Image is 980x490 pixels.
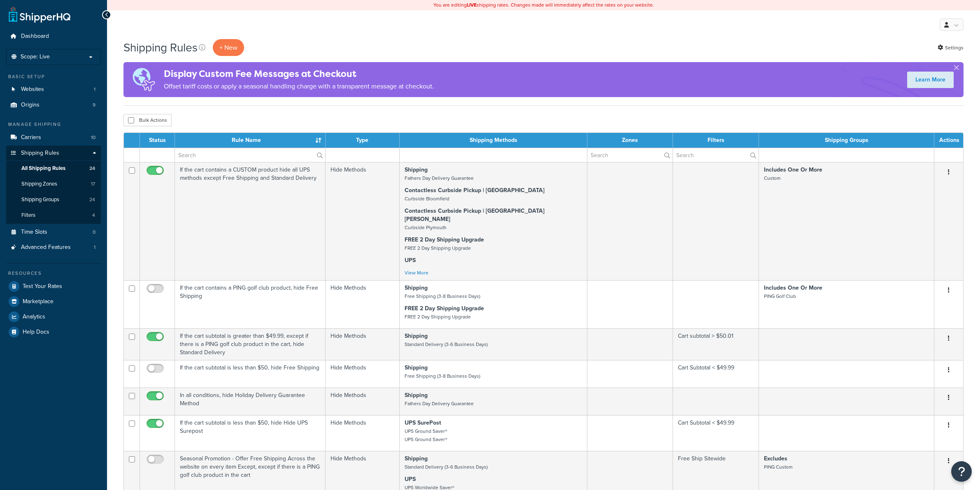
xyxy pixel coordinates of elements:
span: 17 [91,181,95,188]
span: 24 [89,165,95,172]
td: Hide Methods [326,328,400,360]
li: Filters [6,208,101,223]
span: 4 [92,212,95,219]
th: Filters [673,133,759,148]
span: 10 [91,134,95,141]
li: Test Your Rates [6,279,101,294]
small: UPS Ground Saver® UPS Ground Saver® [405,427,447,443]
small: Fathers Day Delivery Guarantee [405,400,474,407]
td: Hide Methods [326,360,400,388]
p: + New [213,39,244,56]
strong: Includes One Or More [764,283,822,292]
th: Shipping Methods [400,133,587,148]
small: Free Shipping (3-8 Business Days) [405,372,480,380]
div: Basic Setup [6,73,101,80]
small: Curbside Plymouth [405,224,447,231]
a: Carriers 10 [6,130,101,145]
td: Cart Subtotal < $49.99 [673,415,759,451]
a: Websites 1 [6,82,101,97]
small: Custom [764,174,781,182]
strong: Contactless Curbside Pickup | [GEOGRAPHIC_DATA] [405,186,545,195]
small: FREE 2 Day Shipping Upgrade [405,313,471,320]
a: All Shipping Rules 24 [6,161,101,176]
strong: Contactless Curbside Pickup | [GEOGRAPHIC_DATA][PERSON_NAME] [405,207,545,223]
button: Bulk Actions [123,114,172,126]
a: Advanced Features 1 [6,240,101,255]
strong: Shipping [405,332,428,340]
a: Analytics [6,309,101,324]
td: If the cart contains a CUSTOM product hide all UPS methods except Free Shipping and Standard Deli... [175,162,326,280]
strong: Shipping [405,391,428,399]
strong: UPS [405,475,416,483]
a: View More [405,269,428,276]
td: If the cart subtotal is less than $50, hide Hide UPS Surepost [175,415,326,451]
span: 1 [94,244,95,251]
span: All Shipping Rules [21,165,65,172]
a: Learn More [907,72,954,88]
strong: Excludes [764,454,787,463]
th: Rule Name : activate to sort column ascending [175,133,326,148]
span: Help Docs [23,329,49,336]
small: FREE 2 Day Shipping Upgrade [405,244,471,252]
strong: UPS [405,256,416,265]
h4: Display Custom Fee Messages at Checkout [164,67,434,81]
span: Filters [21,212,35,219]
p: Offset tariff costs or apply a seasonal handling charge with a transparent message at checkout. [164,81,434,92]
input: Search [587,148,673,162]
a: Help Docs [6,325,101,339]
strong: Shipping [405,454,428,463]
div: Resources [6,270,101,277]
strong: Includes One Or More [764,165,822,174]
td: Hide Methods [326,388,400,415]
img: duties-banner-06bc72dcb5fe05cb3f9472aba00be2ae8eb53ab6f0d8bb03d382ba314ac3c341.png [123,62,164,97]
li: Origins [6,98,101,113]
small: PING Custom [764,463,793,471]
small: Free Shipping (3-8 Business Days) [405,293,480,300]
span: 1 [94,86,95,93]
th: Shipping Groups [759,133,934,148]
td: In all conditions, hide Holiday Delivery Guarantee Method [175,388,326,415]
span: Shipping Groups [21,196,59,203]
span: Analytics [23,314,45,320]
th: Status [140,133,175,148]
a: Shipping Zones 17 [6,176,101,192]
a: Shipping Groups 24 [6,192,101,207]
a: Origins 9 [6,98,101,113]
a: Settings [938,42,964,53]
input: Search [673,148,759,162]
strong: FREE 2 Day Shipping Upgrade [405,304,484,313]
li: Carriers [6,130,101,145]
a: Time Slots 0 [6,225,101,240]
span: Time Slots [21,229,47,236]
span: Shipping Zones [21,181,57,188]
small: Curbside Bloomfield [405,195,449,202]
small: PING Golf Club [764,293,796,300]
span: 0 [93,229,95,236]
span: 9 [93,102,95,109]
li: Websites [6,82,101,97]
li: Shipping Groups [6,192,101,207]
a: Marketplace [6,294,101,309]
span: Marketplace [23,298,54,305]
td: If the cart contains a PING golf club product, hide Free Shipping [175,280,326,328]
h1: Shipping Rules [123,39,198,56]
td: If the cart subtotal is less than $50, hide Free Shipping [175,360,326,388]
a: Shipping Rules [6,146,101,161]
li: Shipping Zones [6,176,101,192]
th: Zones [587,133,673,148]
strong: Shipping [405,283,428,292]
li: Advanced Features [6,240,101,255]
li: Time Slots [6,225,101,240]
th: Type [326,133,400,148]
span: Test Your Rates [23,283,62,290]
li: Shipping Rules [6,146,101,224]
span: Dashboard [21,33,49,40]
span: 24 [89,196,95,203]
small: Standard Delivery (3-6 Business Days) [405,341,488,348]
td: If the cart subtotal is greater than $49.99, except if there is a PING golf club product in the c... [175,328,326,360]
small: Standard Delivery (3-6 Business Days) [405,463,488,471]
input: Search [175,148,325,162]
td: Hide Methods [326,280,400,328]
